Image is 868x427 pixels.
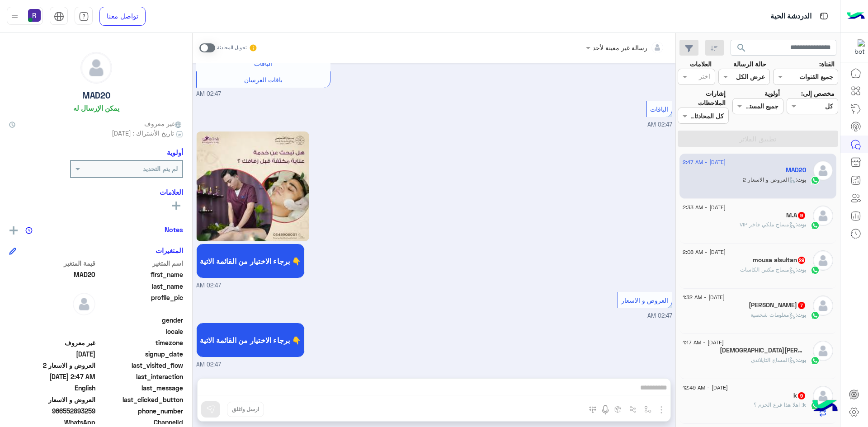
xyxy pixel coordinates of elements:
span: last_message [97,383,184,393]
span: signup_date [97,349,184,359]
span: تاريخ الأشتراك : [DATE] [112,128,174,138]
span: [DATE] - 2:47 AM [683,158,726,166]
span: 9 [798,392,805,399]
h5: MAD20 [786,166,806,174]
h5: MAD20 [82,90,110,101]
span: بوت [797,266,806,273]
h6: يمكن الإرسال له [73,104,119,112]
img: defaultAdmin.png [813,386,833,406]
label: مخصص إلى: [801,89,835,98]
span: 9 [798,212,805,219]
button: تطبيق الفلاتر [678,131,838,147]
span: : مساج مكس الكاسات [740,266,797,273]
span: 02:47 AM [647,312,672,319]
span: : المساج التايلاندي [751,357,797,363]
span: 2025-08-21T23:46:55.296Z [9,349,95,359]
span: الباقات [650,105,668,113]
label: حالة الرسالة [733,59,766,69]
span: [DATE] - 1:32 AM [683,293,725,301]
img: defaultAdmin.png [81,52,112,83]
img: defaultAdmin.png [813,206,833,226]
h6: العلامات [9,188,183,196]
img: Logo [847,7,865,26]
span: 02:47 AM [196,361,221,369]
img: defaultAdmin.png [813,250,833,271]
span: 7 [798,302,805,309]
h5: Mohammed Raihan [749,301,806,309]
img: WhatsApp [811,221,820,230]
img: defaultAdmin.png [73,293,95,315]
img: WhatsApp [811,266,820,275]
span: last_clicked_button [97,395,184,404]
span: search [736,42,747,53]
h5: Mohammed Othman [720,347,806,354]
span: [DATE] - 2:08 AM [683,248,726,256]
span: null [9,315,95,325]
img: Q2FwdHVyZSAoMykucG5n.png [196,131,310,241]
span: قيمة المتغير [9,258,95,268]
span: بوت [797,357,806,363]
a: تواصل معنا [99,7,146,26]
span: phone_number [97,406,184,416]
span: locale [97,327,184,336]
h6: Notes [165,225,183,234]
span: العروض و الاسعار [9,395,95,404]
span: بوت [797,311,806,318]
span: : العروض و الاسعار 2 [743,176,797,183]
h6: المتغيرات [156,246,183,254]
span: [DATE] - 2:33 AM [683,203,726,211]
span: gender [97,315,184,325]
span: الباقات [254,60,272,67]
img: add [9,226,18,235]
span: 02:47 AM [647,121,672,128]
span: غير معروف [144,119,183,128]
span: English [9,383,95,393]
label: أولوية [764,89,780,98]
span: k [803,401,806,408]
span: null [9,327,95,336]
img: profile [9,11,20,22]
span: MAD20 [9,270,95,279]
span: [DATE] - 12:49 AM [683,384,728,392]
label: إشارات الملاحظات [678,89,726,108]
h6: أولوية [167,148,183,156]
img: notes [25,227,33,234]
button: search [731,40,753,59]
label: العلامات [690,59,712,69]
span: last_interaction [97,372,184,381]
h5: k [793,392,806,399]
span: برجاء الاختيار من القائمة الاتية 👇 [200,257,301,265]
span: العروض و الاسعار 2 [9,361,95,370]
img: WhatsApp [811,176,820,185]
span: باقات العرسان [244,76,283,84]
h5: M.A [786,211,806,219]
span: 2 [9,418,95,427]
span: last_name [97,282,184,291]
label: القناة: [819,59,835,69]
span: 2025-08-21T23:47:51.214Z [9,372,95,381]
span: ChannelId [97,418,184,427]
img: tab [79,11,89,22]
span: 02:47 AM [196,282,221,290]
span: 29 [798,257,805,264]
span: اهلا هذا فرع الحزم ؟ [754,401,803,408]
span: first_name [97,270,184,279]
img: defaultAdmin.png [813,160,833,181]
img: tab [54,11,64,22]
span: : مساج ملكي فاخر VIP [740,221,797,228]
span: غير معروف [9,338,95,347]
span: 02:47 AM [196,90,221,99]
span: برجاء الاختيار من القائمة الاتية 👇 [200,336,301,344]
a: tab [75,7,93,26]
span: 966552893259 [9,406,95,416]
img: defaultAdmin.png [813,341,833,361]
span: : معلومات شخصية [750,311,797,318]
p: الدردشة الحية [770,10,811,23]
img: hulul-logo.png [809,391,841,422]
span: last_visited_flow [97,361,184,370]
span: profile_pic [97,293,184,314]
h5: mousa alsultan [753,256,806,264]
span: بوت [797,221,806,228]
img: userImage [28,9,41,22]
button: ارسل واغلق [227,402,264,417]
